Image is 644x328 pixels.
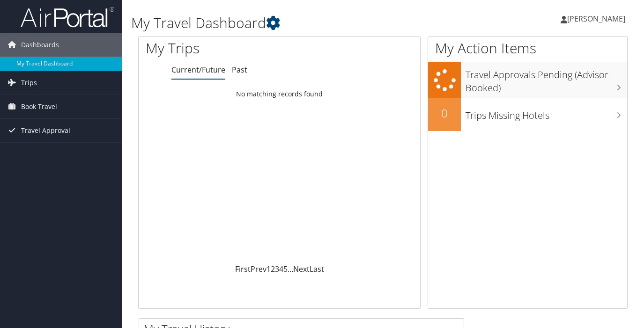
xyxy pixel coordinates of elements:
[21,6,114,28] img: airportal-logo.png
[21,33,59,57] span: Dashboards
[21,95,57,118] span: Book Travel
[146,38,296,58] h1: My Trips
[131,13,467,33] h1: My Travel Dashboard
[288,264,293,274] span: …
[428,105,461,121] h2: 0
[283,264,288,274] a: 5
[279,264,283,274] a: 4
[232,65,247,75] a: Past
[310,264,324,274] a: Last
[266,264,271,274] a: 1
[139,86,420,102] td: No matching records found
[466,64,627,95] h3: Travel Approvals Pending (Advisor Booked)
[251,264,266,274] a: Prev
[271,264,275,274] a: 2
[235,264,251,274] a: First
[561,5,635,33] a: [PERSON_NAME]
[171,65,225,75] a: Current/Future
[428,38,627,58] h1: My Action Items
[275,264,279,274] a: 3
[428,98,627,131] a: 0Trips Missing Hotels
[466,104,627,122] h3: Trips Missing Hotels
[21,71,37,95] span: Trips
[428,62,627,98] a: Travel Approvals Pending (Advisor Booked)
[293,264,310,274] a: Next
[567,14,625,24] span: [PERSON_NAME]
[21,119,70,142] span: Travel Approval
